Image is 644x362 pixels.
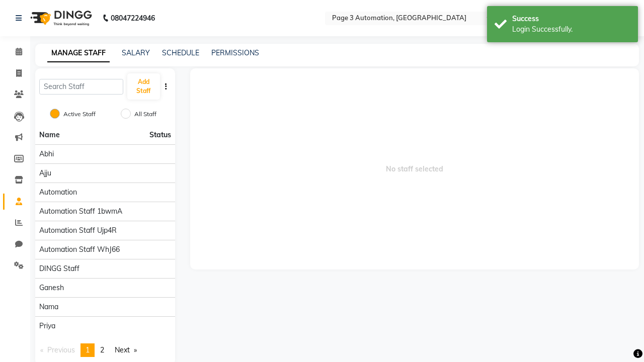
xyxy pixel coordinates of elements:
[35,343,175,357] nav: Pagination
[127,73,160,100] button: Add Staff
[162,48,199,57] a: SCHEDULE
[26,4,95,32] img: logo
[211,48,259,57] a: PERMISSIONS
[39,321,55,331] span: Priya
[63,110,96,119] label: Active Staff
[111,4,155,32] b: 08047224946
[100,345,104,354] span: 2
[47,345,75,354] span: Previous
[512,14,630,24] div: Success
[39,283,64,293] span: Ganesh
[39,168,51,178] span: Ajju
[39,187,77,198] span: Automation
[39,302,58,312] span: Nama
[39,206,122,217] span: Automation Staff 1bwmA
[39,79,123,95] input: Search Staff
[39,225,117,236] span: Automation Staff ujp4R
[39,130,60,139] span: Name
[134,110,156,119] label: All Staff
[110,343,142,357] a: Next
[149,130,171,140] span: Status
[39,149,54,159] span: Abhi
[86,345,90,354] span: 1
[39,244,120,255] span: Automation Staff WhJ66
[122,48,150,57] a: SALARY
[47,44,110,62] a: MANAGE STAFF
[512,24,630,35] div: Login Successfully.
[190,68,639,269] span: No staff selected
[39,263,79,274] span: DINGG Staff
